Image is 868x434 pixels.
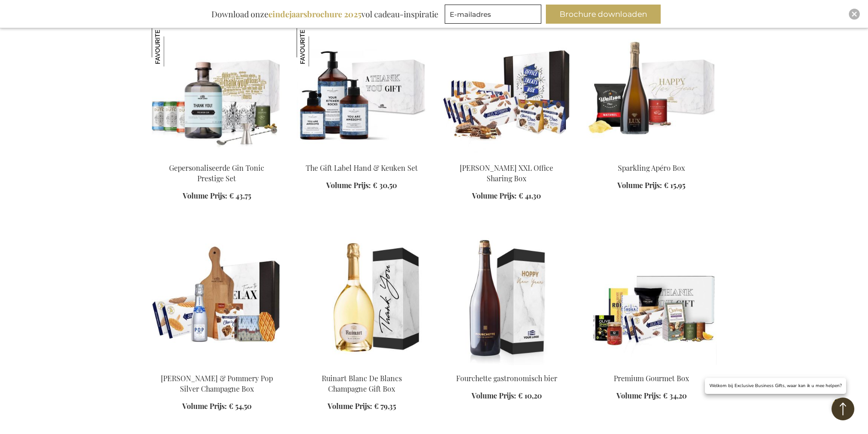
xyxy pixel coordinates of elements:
a: Gepersonaliseerde Gin Tonic Prestige Set [169,163,264,183]
img: Sparkling Apero Box [586,27,717,155]
span: € 34,20 [663,391,687,400]
a: Volume Prijs: € 43,75 [183,191,251,201]
span: Volume Prijs: [182,401,227,411]
span: € 10,20 [518,391,542,400]
a: Ruinart Blanc De Blancs Champagne Gift Box [297,362,427,370]
div: Download onze vol cadeau-inspiratie [207,5,442,24]
a: Fourchette gastronomisch bier [456,373,557,383]
a: Sparkling Apéro Box [618,163,685,173]
a: The Gift Label Hand & Keuken Set [306,163,418,173]
span: Volume Prijs: [183,191,227,200]
input: E-mailadres [445,5,541,24]
button: Brochure downloaden [546,5,661,24]
a: Ruinart Blanc De Blancs Champagne Gift Box [322,373,402,393]
a: Premium Gourmet Box [586,362,717,370]
img: Personalised Gin Tonic Prestige Set [152,27,282,155]
a: Sweet Delights & Pommery Pop Silver Champagne Box [152,362,282,370]
span: Volume Prijs: [328,401,372,411]
a: [PERSON_NAME] & Pommery Pop Silver Champagne Box [161,373,273,393]
a: Volume Prijs: € 54,50 [182,401,252,412]
span: Volume Prijs: [616,391,661,400]
img: The Gift Label Hand & Kitchen Set [297,27,427,155]
a: Volume Prijs: € 30,50 [326,180,397,191]
img: Fourchette beer 75 cl [442,238,572,365]
a: Jules Destrooper XXL Office Sharing Box [442,151,572,160]
a: Volume Prijs: € 34,20 [616,391,687,401]
img: The Gift Label Hand & Keuken Set [297,27,336,66]
img: Ruinart Blanc De Blancs Champagne Gift Box [297,238,427,365]
img: Sweet Delights & Pommery Pop Silver Champagne Box [152,238,282,365]
b: eindejaarsbrochure 2025 [268,9,361,20]
div: Close [849,9,860,20]
a: The Gift Label Hand & Kitchen Set The Gift Label Hand & Keuken Set [297,151,427,160]
form: marketing offers and promotions [445,5,544,26]
a: Premium Gourmet Box [614,373,689,383]
span: € 54,50 [229,401,252,411]
img: Gepersonaliseerde Gin Tonic Prestige Set [152,27,191,66]
span: Volume Prijs: [472,391,516,400]
a: Volume Prijs: € 41,30 [472,191,541,201]
a: Volume Prijs: € 10,20 [472,391,542,401]
span: € 41,30 [519,191,541,200]
span: Volume Prijs: [617,180,662,190]
span: € 79,35 [374,401,396,411]
a: [PERSON_NAME] XXL Office Sharing Box [460,163,553,183]
img: Premium Gourmet Box [586,238,717,365]
span: € 43,75 [229,191,251,200]
img: Jules Destrooper XXL Office Sharing Box [442,27,572,155]
a: Volume Prijs: € 15,95 [617,180,685,191]
a: Fourchette beer 75 cl [442,362,572,370]
span: € 30,50 [373,180,397,190]
span: € 15,95 [664,180,685,190]
span: Volume Prijs: [472,191,517,200]
a: Volume Prijs: € 79,35 [328,401,396,412]
a: Sparkling Apero Box [586,151,717,160]
span: Volume Prijs: [326,180,371,190]
img: Close [852,11,857,17]
a: Personalised Gin Tonic Prestige Set Gepersonaliseerde Gin Tonic Prestige Set [152,151,282,160]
